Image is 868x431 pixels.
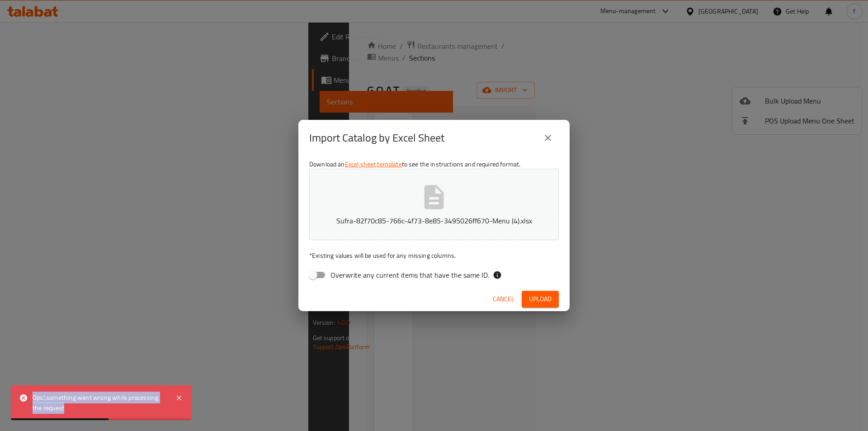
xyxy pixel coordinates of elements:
[298,156,570,287] div: Download an to see the instructions and required format.
[537,127,559,149] button: close
[309,131,444,145] h2: Import Catalog by Excel Sheet
[330,270,489,280] span: Overwrite any current items that have the same ID.
[309,251,559,260] p: Existing values will be used for any missing columns.
[522,291,559,308] button: Upload
[33,393,166,413] div: Ops!,something went wrong while processing the request
[529,294,552,305] span: Upload
[493,294,514,305] span: Cancel
[323,215,545,226] p: Sufra-82f70c85-766c-4f73-8e85-3495026ff670-Menu (4).xlsx
[309,169,559,240] button: Sufra-82f70c85-766c-4f73-8e85-3495026ff670-Menu (4).xlsx
[345,158,402,170] a: Excel sheet template
[493,270,502,279] svg: If the overwrite option isn't selected, then the items that match an existing ID will be ignored ...
[489,291,518,308] button: Cancel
